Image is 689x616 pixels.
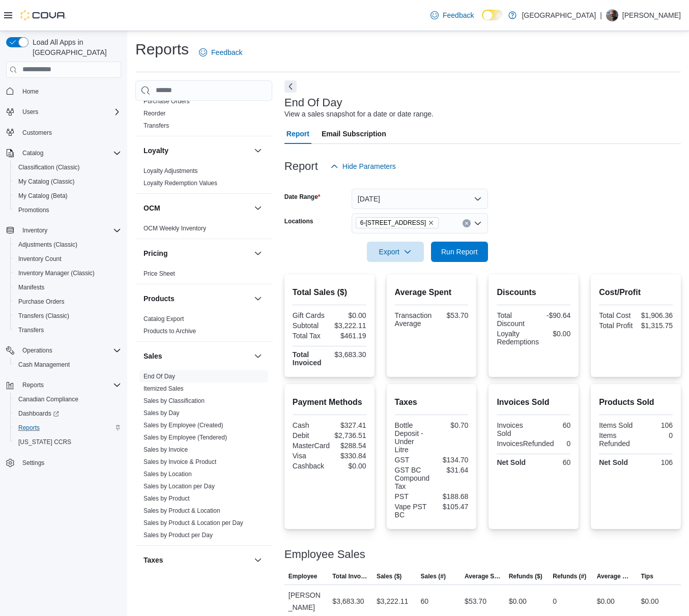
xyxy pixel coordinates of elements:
[377,595,408,607] div: $3,222.11
[143,179,217,187] span: Loyalty Redemption Values
[18,85,43,98] a: Home
[18,456,121,469] span: Settings
[293,311,327,319] div: Gift Cards
[638,421,673,429] div: 106
[14,239,121,251] span: Adjustments (Classic)
[143,248,250,258] button: Pricing
[331,350,366,359] div: $3,683.30
[14,324,48,336] a: Transfers
[18,224,121,237] span: Inventory
[10,174,125,189] button: My Catalog (Classic)
[497,439,554,448] div: InvoicesRefunded
[143,225,206,232] a: OCM Weekly Inventory
[22,149,43,157] span: Catalog
[638,321,673,330] div: $1,315.75
[14,436,121,448] span: Washington CCRS
[143,494,190,503] span: Sales by Product
[536,311,570,319] div: -$90.64
[18,457,48,469] a: Settings
[143,495,190,502] a: Sales by Product
[293,286,366,299] h2: Total Sales ($)
[509,572,542,580] span: Refunds ($)
[18,192,68,200] span: My Catalog (Beta)
[14,161,121,173] span: Classification (Classic)
[14,253,121,265] span: Inventory Count
[14,296,69,308] a: Purchase Orders
[599,458,628,466] strong: Net Sold
[332,595,364,607] div: $3,683.30
[18,127,56,139] a: Customers
[434,456,468,464] div: $134.70
[14,407,121,420] span: Dashboards
[143,471,192,478] a: Sales by Location
[622,9,681,21] p: [PERSON_NAME]
[14,359,74,371] a: Cash Management
[135,39,189,60] h1: Reports
[143,422,223,429] a: Sales by Employee (Created)
[135,222,272,239] div: OCM
[18,379,121,391] span: Reports
[143,446,188,454] span: Sales by Invoice
[14,161,84,173] a: Classification (Classic)
[18,255,62,263] span: Inventory Count
[143,532,213,539] a: Sales by Product per Day
[143,110,165,117] a: Reorder
[2,343,125,358] button: Operations
[135,313,272,341] div: Products
[352,189,488,209] button: [DATE]
[2,125,125,140] button: Customers
[434,503,468,511] div: $105.47
[18,379,48,391] button: Reports
[143,409,180,417] span: Sales by Day
[143,203,250,213] button: OCM
[599,321,634,330] div: Total Profit
[143,328,196,335] a: Products to Archive
[509,595,527,607] div: $0.00
[143,483,215,490] a: Sales by Location per Day
[14,267,99,279] a: Inventory Manager (Classic)
[436,311,468,319] div: $53.70
[14,281,121,294] span: Manifests
[143,397,205,405] span: Sales by Classification
[14,239,81,251] a: Adjustments (Classic)
[395,421,429,454] div: Bottle Deposit - Under Litre
[331,452,366,460] div: $330.84
[143,434,227,441] a: Sales by Employee (Tendered)
[143,458,216,466] span: Sales by Invoice & Product
[143,372,175,380] span: End Of Day
[143,315,184,323] span: Catalog Export
[2,84,125,99] button: Home
[434,421,468,429] div: $0.70
[18,438,71,446] span: [US_STATE] CCRS
[143,519,243,527] span: Sales by Product & Location per Day
[143,470,192,478] span: Sales by Location
[143,555,250,565] button: Taxes
[395,456,429,464] div: GST
[497,458,526,466] strong: Net Sold
[14,204,121,216] span: Promotions
[284,109,434,120] div: View a sales snapshot for a date or date range.
[10,252,125,266] button: Inventory Count
[326,156,400,177] button: Hide Parameters
[18,147,121,159] span: Catalog
[284,217,313,225] label: Locations
[252,144,264,157] button: Loyalty
[641,572,653,580] span: Tips
[14,359,121,371] span: Cash Management
[143,315,184,322] a: Catalog Export
[18,269,95,277] span: Inventory Manager (Classic)
[428,220,434,226] button: Remove 6-4715 Trans Canada Hwy from selection in this group
[195,42,246,63] a: Feedback
[143,294,250,304] button: Products
[331,332,366,340] div: $461.19
[14,175,121,188] span: My Catalog (Classic)
[426,5,478,25] a: Feedback
[606,9,618,21] div: Chris Clay
[331,421,366,429] div: $327.41
[18,344,56,357] button: Operations
[14,253,66,265] a: Inventory Count
[18,85,121,98] span: Home
[342,161,396,171] span: Hide Parameters
[289,572,318,580] span: Employee
[536,458,570,466] div: 60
